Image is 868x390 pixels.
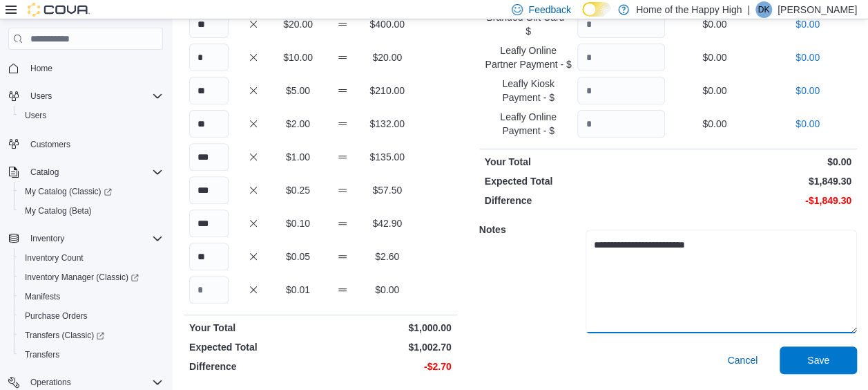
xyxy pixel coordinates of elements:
[671,84,758,98] p: $0.00
[367,117,407,131] p: $132.00
[485,77,572,104] p: Leafly Kiosk Payment - $
[485,174,666,188] p: Expected Total
[367,84,407,98] p: $210.00
[189,77,229,104] input: Quantity
[367,250,407,263] p: $2.60
[25,88,57,104] button: Users
[25,205,92,216] span: My Catalog (Beta)
[3,162,168,182] button: Catalog
[19,288,163,305] span: Manifests
[278,50,318,64] p: $10.00
[19,269,163,286] span: Inventory Manager (Classic)
[577,77,665,104] input: Quantity
[14,306,168,326] button: Purchase Orders
[19,327,163,344] span: Transfers (Classic)
[14,201,168,221] button: My Catalog (Beta)
[30,63,52,74] span: Home
[485,155,666,169] p: Your Total
[485,10,572,38] p: Branded Gift Card - $
[25,291,60,302] span: Manifests
[25,186,112,197] span: My Catalog (Classic)
[3,133,168,154] button: Customers
[14,287,168,306] button: Manifests
[485,194,666,207] p: Difference
[577,110,665,138] input: Quantity
[25,164,163,180] span: Catalog
[485,110,572,138] p: Leafly Online Payment - $
[485,44,572,71] p: Leafly Online Partner Payment - $
[189,243,229,270] input: Quantity
[19,250,163,266] span: Inventory Count
[25,272,139,283] span: Inventory Manager (Classic)
[19,308,93,324] a: Purchase Orders
[278,216,318,230] p: $0.10
[671,50,758,64] p: $0.00
[671,174,851,188] p: $1,849.30
[671,117,758,131] p: $0.00
[19,327,110,344] a: Transfers (Classic)
[14,268,168,287] a: Inventory Manager (Classic)
[189,10,229,38] input: Quantity
[19,203,97,219] a: My Catalog (Beta)
[671,155,851,169] p: $0.00
[14,345,168,364] button: Transfers
[367,216,407,230] p: $42.90
[19,183,117,200] a: My Catalog (Classic)
[367,50,407,64] p: $20.00
[25,135,163,152] span: Customers
[30,91,52,102] span: Users
[189,176,229,204] input: Quantity
[14,106,168,125] button: Users
[189,321,318,335] p: Your Total
[636,1,742,18] p: Home of the Happy High
[367,17,407,31] p: $400.00
[577,10,665,38] input: Quantity
[323,321,452,335] p: $1,000.00
[671,194,851,207] p: -$1,849.30
[19,183,163,200] span: My Catalog (Classic)
[3,229,168,248] button: Inventory
[19,288,66,305] a: Manifests
[189,360,318,373] p: Difference
[189,210,229,237] input: Quantity
[19,107,52,124] a: Users
[19,107,163,124] span: Users
[189,276,229,304] input: Quantity
[479,216,583,243] h5: Notes
[278,183,318,197] p: $0.25
[671,17,758,31] p: $0.00
[727,353,758,367] span: Cancel
[30,377,71,388] span: Operations
[758,1,770,18] span: DK
[25,136,76,153] a: Customers
[722,346,763,374] button: Cancel
[19,203,163,219] span: My Catalog (Beta)
[278,117,318,131] p: $2.00
[189,143,229,171] input: Quantity
[807,353,829,367] span: Save
[30,167,59,178] span: Catalog
[367,150,407,164] p: $135.00
[528,3,570,17] span: Feedback
[582,17,583,17] span: Dark Mode
[577,44,665,71] input: Quantity
[28,3,90,17] img: Cova
[367,183,407,197] p: $57.50
[14,248,168,268] button: Inventory Count
[30,139,70,150] span: Customers
[747,1,750,18] p: |
[25,230,163,247] span: Inventory
[189,110,229,138] input: Quantity
[323,360,452,373] p: -$2.70
[25,88,163,104] span: Users
[3,58,168,78] button: Home
[780,346,857,374] button: Save
[30,233,64,244] span: Inventory
[14,182,168,201] a: My Catalog (Classic)
[764,17,851,31] p: $0.00
[25,60,58,77] a: Home
[582,2,611,17] input: Dark Mode
[764,84,851,98] p: $0.00
[25,164,64,180] button: Catalog
[764,50,851,64] p: $0.00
